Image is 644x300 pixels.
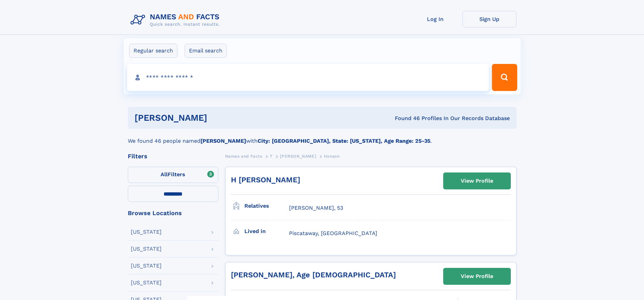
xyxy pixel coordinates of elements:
[324,154,340,159] span: Honson
[270,152,272,160] a: T
[128,210,218,216] div: Browse Locations
[200,138,246,144] b: [PERSON_NAME]
[492,64,517,91] button: Search Button
[461,269,493,284] div: View Profile
[461,173,493,189] div: View Profile
[244,200,289,212] h3: Relatives
[128,129,517,145] div: We found 46 people named with .
[444,173,510,189] a: View Profile
[131,246,162,252] div: [US_STATE]
[127,64,489,91] input: search input
[129,44,177,58] label: Regular search
[135,114,301,122] h1: [PERSON_NAME]
[185,44,227,58] label: Email search
[161,171,168,178] span: All
[128,153,218,159] div: Filters
[280,154,316,159] span: [PERSON_NAME]
[231,271,396,279] a: [PERSON_NAME], Age [DEMOGRAPHIC_DATA]
[301,115,510,122] div: Found 46 Profiles In Our Records Database
[444,268,510,284] a: View Profile
[462,11,517,27] a: Sign Up
[131,280,162,285] div: [US_STATE]
[289,204,343,212] a: [PERSON_NAME], 53
[225,152,262,160] a: Names and Facts
[128,167,218,183] label: Filters
[289,230,377,236] span: Piscataway, [GEOGRAPHIC_DATA]
[131,229,162,235] div: [US_STATE]
[231,176,300,184] a: H [PERSON_NAME]
[131,263,162,269] div: [US_STATE]
[244,226,289,237] h3: Lived in
[280,152,316,160] a: [PERSON_NAME]
[270,154,272,159] span: T
[408,11,462,27] a: Log In
[258,138,430,144] b: City: [GEOGRAPHIC_DATA], State: [US_STATE], Age Range: 25-35
[128,11,225,29] img: Logo Names and Facts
